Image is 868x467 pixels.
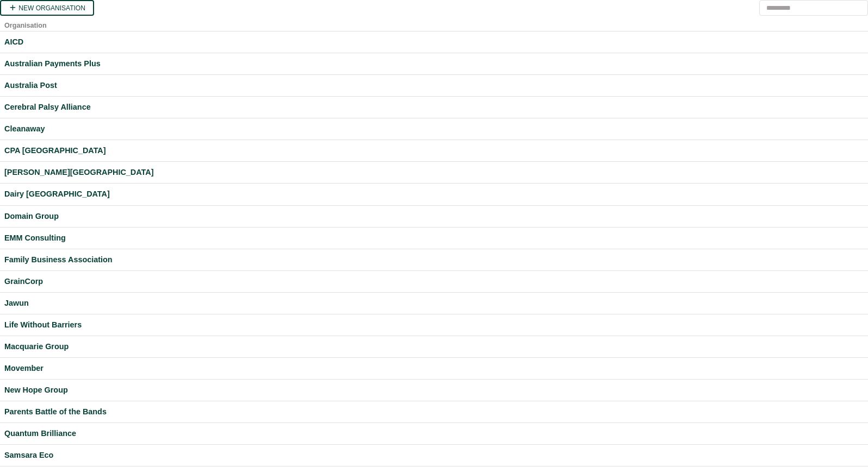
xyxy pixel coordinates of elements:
[4,297,864,310] a: Jawun
[4,101,864,113] a: Cerebral Palsy Alliance
[4,275,864,288] a: GrainCorp
[4,144,864,157] a: CPA [GEOGRAPHIC_DATA]
[4,384,864,396] a: New Hope Group
[4,166,864,179] a: [PERSON_NAME][GEOGRAPHIC_DATA]
[4,449,864,462] a: Samsara Eco
[4,406,864,418] a: Parents Battle of the Bands
[4,319,864,331] a: Life Without Barriers
[4,79,864,92] a: Australia Post
[4,340,864,353] a: Macquarie Group
[4,123,864,135] a: Cleanaway
[4,210,864,223] a: Domain Group
[4,362,864,375] a: Movember
[4,58,864,70] a: Australian Payments Plus
[4,254,864,266] a: Family Business Association
[4,188,864,200] a: Dairy [GEOGRAPHIC_DATA]
[4,232,864,244] a: EMM Consulting
[4,427,864,440] a: Quantum Brilliance
[4,36,864,48] a: AICD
